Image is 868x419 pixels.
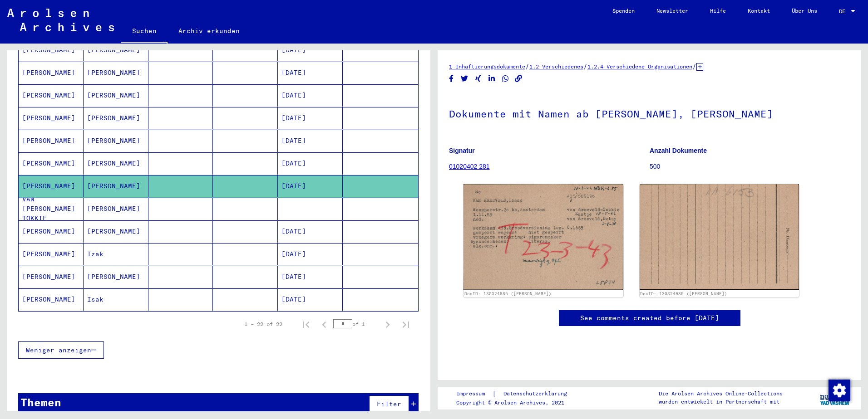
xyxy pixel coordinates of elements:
button: Share on Xing [473,73,483,84]
mat-cell: Isak [84,288,148,311]
a: 1.2 Verschiedenes [529,63,583,70]
div: | [456,389,578,399]
mat-cell: [PERSON_NAME] [19,220,84,243]
a: See comments created before [DATE] [580,313,719,323]
mat-cell: [PERSON_NAME] [19,266,84,288]
mat-cell: [PERSON_NAME] [84,62,148,84]
mat-cell: [PERSON_NAME] [19,84,84,107]
p: Die Arolsen Archives Online-Collections [659,390,783,398]
mat-cell: [PERSON_NAME] [19,175,84,197]
mat-cell: [PERSON_NAME] [84,175,148,197]
mat-cell: [DATE] [278,288,343,311]
span: Filter [377,400,401,408]
a: Impressum [456,389,492,399]
p: wurden entwickelt in Partnerschaft mit [659,398,783,406]
a: DocID: 130324985 ([PERSON_NAME]) [640,291,727,296]
button: Last page [397,315,415,333]
b: Signatur [449,147,475,154]
mat-cell: [DATE] [278,84,343,107]
button: First page [297,315,315,333]
mat-cell: [PERSON_NAME] [84,130,148,152]
button: Filter [369,395,409,413]
p: 500 [650,162,850,171]
div: Themen [20,394,61,410]
a: 1.2.4 Verschiedene Organisationen [587,63,692,70]
button: Next page [379,315,397,333]
a: Datenschutzerklärung [496,389,578,399]
div: of 1 [333,320,379,328]
mat-cell: [PERSON_NAME] [84,84,148,107]
mat-cell: [PERSON_NAME] [84,198,148,220]
button: Share on Twitter [460,73,469,84]
a: Suchen [121,20,168,44]
span: DE [839,8,849,15]
mat-cell: [DATE] [278,107,343,129]
img: yv_logo.png [818,386,852,409]
span: / [525,62,529,70]
button: Share on LinkedIn [487,73,497,84]
a: 1 Inhaftierungsdokumente [449,63,525,70]
a: 01020402 281 [449,163,490,170]
mat-cell: [PERSON_NAME] [84,220,148,243]
span: / [692,62,696,70]
mat-cell: [PERSON_NAME] [84,107,148,129]
mat-cell: [PERSON_NAME] [84,266,148,288]
mat-cell: VAN [PERSON_NAME] TOKKIE [19,198,84,220]
button: Previous page [315,315,333,333]
img: Zustimmung ändern [829,380,850,401]
mat-cell: [DATE] [278,130,343,152]
button: Weniger anzeigen [18,341,104,359]
mat-cell: [PERSON_NAME] [19,62,84,84]
mat-cell: [DATE] [278,266,343,288]
img: Arolsen_neg.svg [7,9,114,31]
mat-cell: Izak [84,243,148,265]
p: Copyright © Arolsen Archives, 2021 [456,399,578,407]
a: DocID: 130324985 ([PERSON_NAME]) [464,291,552,296]
mat-cell: [PERSON_NAME] [19,130,84,152]
img: 001.jpg [464,184,623,290]
mat-cell: [PERSON_NAME] [19,243,84,265]
span: Weniger anzeigen [26,346,91,354]
b: Anzahl Dokumente [650,147,707,154]
button: Share on Facebook [447,73,456,84]
div: 1 – 22 of 22 [244,320,282,328]
mat-cell: [DATE] [278,152,343,175]
mat-cell: [DATE] [278,62,343,84]
span: / [583,62,587,70]
mat-cell: [PERSON_NAME] [84,152,148,175]
mat-cell: [PERSON_NAME] [19,152,84,175]
mat-cell: [DATE] [278,220,343,243]
h1: Dokumente mit Namen ab [PERSON_NAME], [PERSON_NAME] [449,93,850,133]
a: Archiv erkunden [168,20,251,42]
img: 002.jpg [640,184,799,290]
mat-cell: [PERSON_NAME] [19,288,84,311]
mat-cell: [DATE] [278,243,343,265]
mat-cell: [DATE] [278,175,343,197]
button: Share on WhatsApp [501,73,510,84]
mat-cell: [PERSON_NAME] [19,107,84,129]
button: Copy link [514,73,523,84]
